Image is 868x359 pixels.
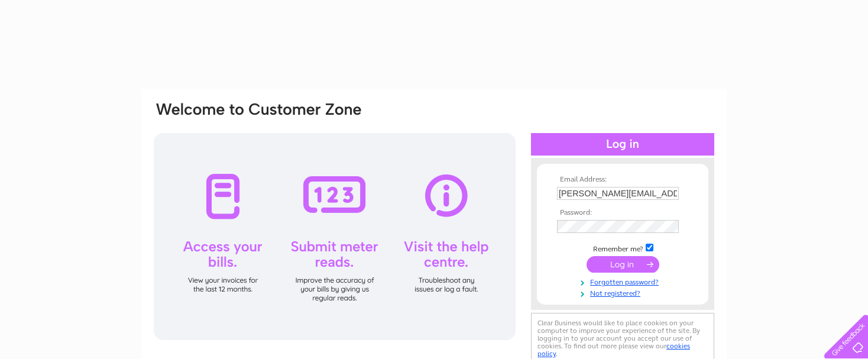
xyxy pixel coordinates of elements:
a: cookies policy [537,342,690,358]
input: Submit [587,256,659,273]
th: Email Address: [554,176,691,184]
td: Remember me? [554,242,691,254]
a: Not registered? [557,287,691,298]
th: Password: [554,209,691,217]
a: Forgotten password? [557,276,691,287]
